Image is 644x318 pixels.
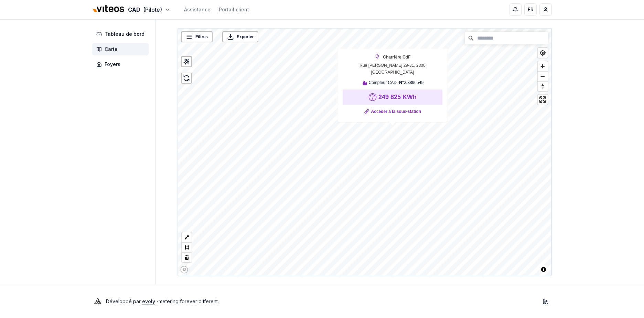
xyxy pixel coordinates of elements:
button: FR [524,3,537,16]
span: Carte [105,46,118,53]
span: Foyers [105,61,120,68]
a: evoly [142,298,155,304]
a: Foyers [92,58,151,71]
button: Polygon tool (p) [182,242,192,252]
span: CAD [128,6,140,14]
span: Tableau de bord [105,31,144,38]
p: Développé par - metering forever different . [106,297,219,306]
a: Accéder à la sous-station [371,108,421,115]
span: Filtres [195,33,208,40]
button: Delete [182,252,192,262]
input: Chercher [465,32,548,44]
strong: N°: [399,80,405,85]
button: Toggle attribution [539,265,548,274]
button: Zoom out [538,71,548,81]
img: Viteos - CAD Logo [92,1,125,17]
span: Compteur CAD - 68896549 [369,79,424,86]
span: FR [528,6,534,13]
button: LineString tool (l) [182,232,192,242]
button: Find my location [538,48,548,58]
a: Assistance [184,6,211,13]
img: Evoly Logo [92,296,103,307]
strong: Charrière CdF [383,54,410,61]
a: Tableau de bord [92,28,151,40]
button: Zoom in [538,61,548,71]
a: Carte [92,43,151,55]
span: Exporter [237,33,254,40]
span: (Pilote) [143,6,162,14]
button: Reset bearing to north [538,81,548,91]
button: Enter fullscreen [538,95,548,105]
button: CAD(Pilote) [92,2,170,17]
a: Mapbox homepage [180,266,188,274]
div: Rue [PERSON_NAME] 29-31, 2300 [GEOGRAPHIC_DATA] [343,54,442,76]
a: Portail client [219,6,249,13]
canvas: Map [178,29,552,277]
strong: 249 825 KWh [378,94,417,100]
